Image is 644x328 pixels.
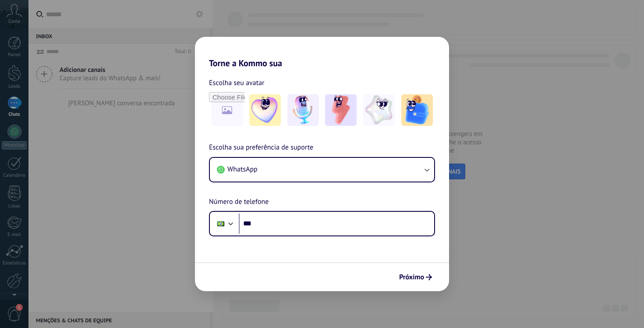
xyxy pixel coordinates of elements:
[210,158,434,182] button: WhatsApp
[363,94,395,126] img: -4.jpeg
[401,94,433,126] img: -5.jpeg
[195,37,449,68] h2: Torne a Kommo sua
[227,165,258,174] span: WhatsApp
[209,196,269,208] span: Número de telefone
[212,214,229,233] div: Brazil: + 55
[209,77,265,89] span: Escolha seu avatar
[325,94,357,126] img: -3.jpeg
[209,142,313,153] span: Escolha sua preferência de suporte
[395,270,436,285] button: Próximo
[249,94,281,126] img: -1.jpeg
[399,274,424,280] span: Próximo
[287,94,319,126] img: -2.jpeg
